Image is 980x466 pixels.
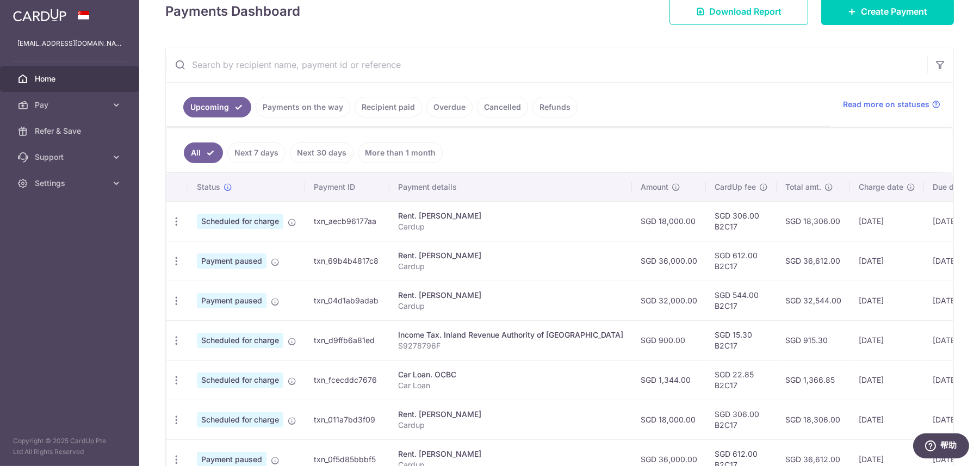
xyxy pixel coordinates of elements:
[305,320,389,360] td: txn_d9ffb6a81ed
[850,241,924,281] td: [DATE]
[632,281,706,320] td: SGD 32,000.00
[305,281,389,320] td: txn_04d1ab9adab
[305,173,389,201] th: Payment ID
[632,360,706,400] td: SGD 1,344.00
[398,369,623,380] div: Car Loan. OCBC
[227,142,286,163] a: Next 7 days
[706,241,777,281] td: SGD 612.00 B2C17
[398,449,623,459] div: Rent. [PERSON_NAME]
[13,9,66,22] img: CardUp
[777,320,850,360] td: SGD 915.30
[355,97,422,117] a: Recipient paid
[290,142,353,163] a: Next 30 days
[398,380,623,391] p: Car Loan
[933,182,965,192] span: Due date
[197,214,283,229] span: Scheduled for charge
[184,142,223,163] a: All
[389,173,632,201] th: Payment details
[861,5,927,18] span: Create Payment
[166,47,927,82] input: Search by recipient name, payment id or reference
[305,241,389,281] td: txn_69b4b4817c8
[398,261,623,272] p: Cardup
[398,210,623,221] div: Rent. [PERSON_NAME]
[706,320,777,360] td: SGD 15.30 B2C17
[305,400,389,439] td: txn_011a7bd3f09
[715,182,756,192] span: CardUp fee
[35,73,107,84] span: Home
[632,400,706,439] td: SGD 18,000.00
[777,241,850,281] td: SGD 36,612.00
[843,99,940,110] a: Read more on statuses
[398,301,623,312] p: Cardup
[305,201,389,241] td: txn_aecb96177aa
[777,201,850,241] td: SGD 18,306.00
[850,400,924,439] td: [DATE]
[197,372,283,388] span: Scheduled for charge
[197,293,266,308] span: Payment paused
[706,360,777,400] td: SGD 22.85 B2C17
[709,5,781,18] span: Download Report
[398,221,623,232] p: Cardup
[197,412,283,427] span: Scheduled for charge
[477,97,528,117] a: Cancelled
[632,241,706,281] td: SGD 36,000.00
[532,97,578,117] a: Refunds
[777,281,850,320] td: SGD 32,544.00
[398,290,623,301] div: Rent. [PERSON_NAME]
[398,409,623,420] div: Rent. [PERSON_NAME]
[850,281,924,320] td: [DATE]
[165,2,300,21] h4: Payments Dashboard
[398,330,623,340] div: Income Tax. Inland Revenue Authority of [GEOGRAPHIC_DATA]
[632,320,706,360] td: SGD 900.00
[777,360,850,400] td: SGD 1,366.85
[35,152,107,163] span: Support
[706,400,777,439] td: SGD 306.00 B2C17
[785,182,821,192] span: Total amt.
[17,38,122,49] p: [EMAIL_ADDRESS][DOMAIN_NAME]
[913,433,969,461] iframe: 打开一个小组件，您可以在其中找到更多信息
[183,97,251,117] a: Upcoming
[398,250,623,261] div: Rent. [PERSON_NAME]
[426,97,473,117] a: Overdue
[641,182,668,192] span: Amount
[777,400,850,439] td: SGD 18,306.00
[398,420,623,431] p: Cardup
[706,201,777,241] td: SGD 306.00 B2C17
[197,182,220,192] span: Status
[256,97,350,117] a: Payments on the way
[35,100,107,110] span: Pay
[197,333,283,348] span: Scheduled for charge
[632,201,706,241] td: SGD 18,000.00
[850,201,924,241] td: [DATE]
[305,360,389,400] td: txn_fcecddc7676
[35,178,107,189] span: Settings
[850,320,924,360] td: [DATE]
[197,253,266,269] span: Payment paused
[706,281,777,320] td: SGD 544.00 B2C17
[850,360,924,400] td: [DATE]
[859,182,903,192] span: Charge date
[35,126,107,136] span: Refer & Save
[843,99,929,110] span: Read more on statuses
[358,142,443,163] a: More than 1 month
[398,340,623,351] p: S9278796F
